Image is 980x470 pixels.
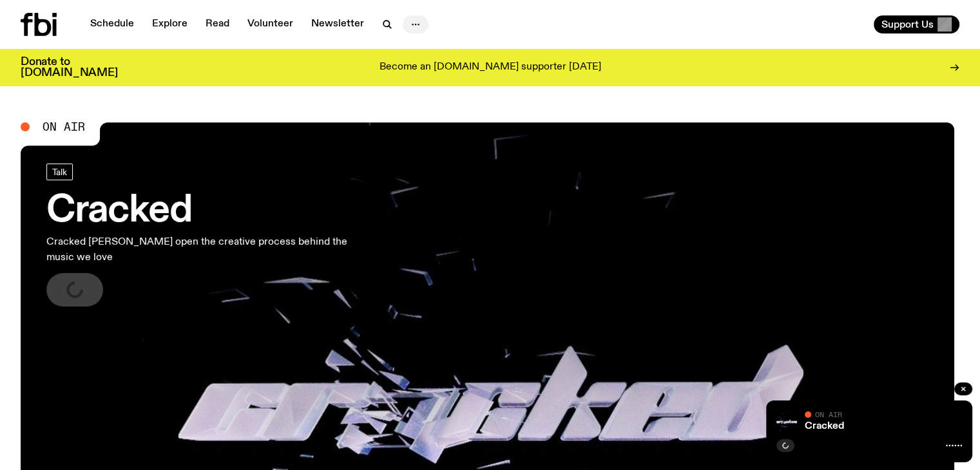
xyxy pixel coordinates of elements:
[43,121,85,133] span: On Air
[46,193,376,229] h3: Cracked
[46,164,376,306] a: CrackedCracked [PERSON_NAME] open the creative process behind the music we love
[874,15,959,33] button: Support Us
[82,15,142,33] a: Schedule
[240,15,301,33] a: Volunteer
[776,411,797,431] img: Logo for Podcast Cracked. Black background, with white writing, with glass smashing graphics
[303,15,372,33] a: Newsletter
[198,15,237,33] a: Read
[21,57,118,79] h3: Donate to [DOMAIN_NAME]
[805,421,844,431] a: Cracked
[46,164,73,180] a: Talk
[380,62,601,73] p: Become an [DOMAIN_NAME] supporter [DATE]
[46,234,376,265] p: Cracked [PERSON_NAME] open the creative process behind the music we love
[881,19,934,30] span: Support Us
[52,167,67,176] span: Talk
[144,15,195,33] a: Explore
[815,410,842,418] span: On Air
